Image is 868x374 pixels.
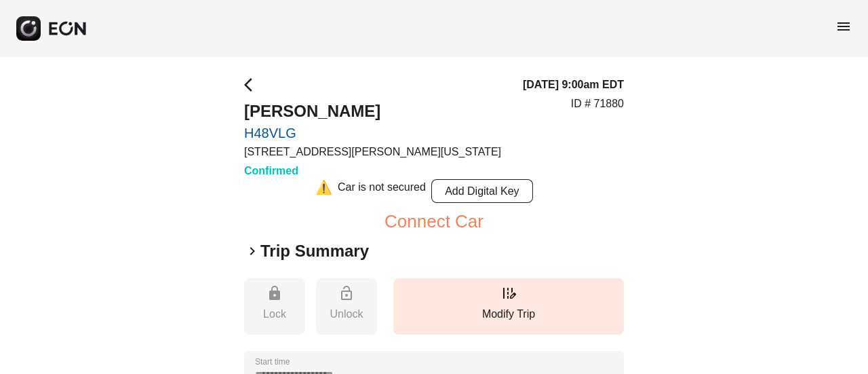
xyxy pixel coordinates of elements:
[244,144,501,160] p: [STREET_ADDRESS][PERSON_NAME][US_STATE]
[315,179,332,203] div: ⚠️
[571,96,624,112] p: ID # 71880
[244,125,501,141] a: H48VLG
[338,179,426,203] div: Car is not secured
[244,100,501,122] h2: [PERSON_NAME]
[500,285,517,301] span: edit_road
[244,77,260,93] span: arrow_back_ios
[384,213,484,229] button: Connect Car
[260,240,369,262] h2: Trip Summary
[393,278,624,335] button: Modify Trip
[431,179,533,203] button: Add Digital Key
[523,77,624,93] h3: [DATE] 9:00am EDT
[400,306,617,322] p: Modify Trip
[835,18,852,35] span: menu
[244,243,260,259] span: keyboard_arrow_right
[244,163,501,179] h3: Confirmed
